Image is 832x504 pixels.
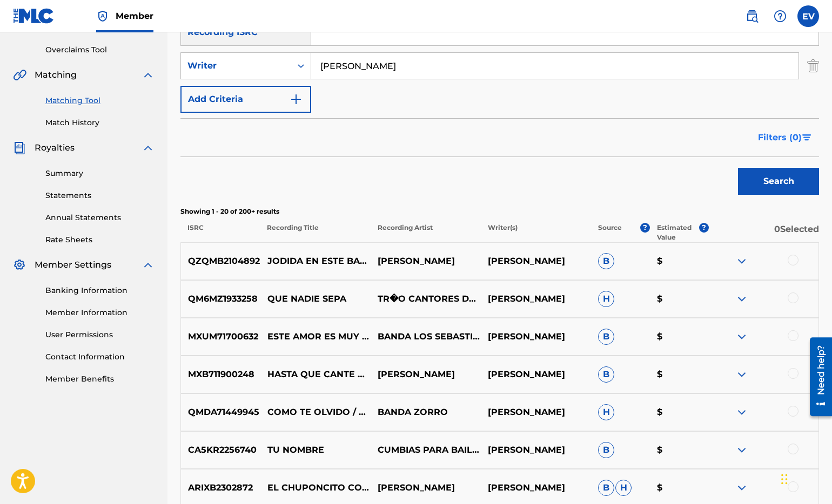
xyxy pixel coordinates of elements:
button: Search [738,168,819,195]
p: Source [598,223,622,242]
a: Summary [45,168,155,179]
p: $ [649,368,708,381]
p: [PERSON_NAME] [371,481,481,494]
p: TU NOMBRE [260,444,371,457]
p: [PERSON_NAME] [481,330,591,343]
a: Member Benefits [45,373,155,385]
p: ESTE AMOR ES MUY GRANDE [260,330,371,343]
p: $ [649,330,708,343]
img: expand [735,292,748,305]
p: QUE NADIE SEPA [260,292,371,305]
p: HASTA QUE CANTE EL GALLO - VERSIÓN NORTEÑO BANDA [260,368,371,381]
p: BANDA ZORRO [371,406,481,419]
span: H [598,404,614,420]
a: Rate Sheets [45,234,155,246]
p: $ [649,406,708,419]
span: H [615,480,632,496]
p: QZQMB2104892 [181,255,260,268]
p: Writer(s) [481,223,591,242]
p: TR�O CANTORES DEL ALBA [371,292,481,305]
p: ARIXB2302872 [181,481,260,494]
img: expand [142,141,155,154]
a: Contact Information [45,351,155,363]
p: ISRC [180,223,260,242]
p: [PERSON_NAME] [481,255,591,268]
span: ? [699,223,709,233]
p: $ [649,292,708,305]
p: 0 Selected [709,223,819,242]
span: ? [640,223,650,233]
span: B [598,329,614,345]
a: Matching Tool [45,95,155,106]
a: Banking Information [45,285,155,296]
p: CUMBIAS PARA BAILAR [371,444,481,457]
p: Recording Artist [370,223,480,242]
img: 9d2ae6d4665cec9f34b9.svg [290,93,303,106]
a: Match History [45,117,155,128]
div: Drag [781,463,788,495]
p: $ [649,255,708,268]
p: [PERSON_NAME] [481,406,591,419]
p: Recording Title [260,223,370,242]
p: [PERSON_NAME] [481,481,591,494]
span: B [598,366,614,383]
span: Matching [35,69,77,81]
p: BANDA LOS SEBASTIANES DE [PERSON_NAME] [371,330,481,343]
img: search [746,10,759,23]
p: Estimated Value [657,223,699,242]
span: H [598,291,614,307]
span: Filters ( 0 ) [758,131,802,144]
img: expand [142,69,155,81]
a: Public Search [741,5,763,27]
p: QMDA71449945 [181,406,260,419]
span: Member [116,10,153,22]
img: expand [735,368,748,381]
img: Delete Criterion [807,52,819,79]
iframe: Chat Widget [778,452,832,504]
img: Royalties [13,141,26,154]
div: Writer [187,59,285,72]
span: Member Settings [35,258,111,271]
p: $ [649,444,708,457]
a: Annual Statements [45,212,155,223]
img: MLC Logo [13,8,55,24]
img: filter [802,134,811,141]
p: QM6MZ1933258 [181,292,260,305]
button: Filters (0) [752,124,819,151]
p: MXB711900248 [181,368,260,381]
img: expand [735,444,748,457]
iframe: Resource Center [802,333,832,420]
p: [PERSON_NAME] [371,368,481,381]
img: help [774,10,787,23]
div: Help [769,5,791,27]
a: Overclaims Tool [45,44,155,56]
a: Statements [45,190,155,201]
p: [PERSON_NAME] [481,444,591,457]
img: expand [735,330,748,343]
img: Member Settings [13,258,26,271]
p: EL CHUPONCITO COLOMBIANO ([PERSON_NAME]) (REMIX) [260,481,371,494]
span: B [598,480,614,496]
img: Matching [13,69,26,81]
p: [PERSON_NAME] [481,292,591,305]
p: MXUM71700632 [181,330,260,343]
button: Add Criteria [180,86,311,113]
img: expand [735,406,748,419]
span: B [598,442,614,458]
img: expand [142,258,155,271]
span: B [598,253,614,269]
p: JODIDA EN ESTE BAR ( EN VIVO) [260,255,371,268]
a: Member Information [45,307,155,318]
div: User Menu [797,5,819,27]
p: Showing 1 - 20 of 200+ results [180,207,819,216]
a: User Permissions [45,329,155,340]
img: expand [735,255,748,268]
p: $ [649,481,708,494]
p: CA5KR2256740 [181,444,260,457]
img: Top Rightsholder [96,10,109,23]
img: expand [735,481,748,494]
p: COMO TE OLVIDO / LA REINA DE TODAS / QUE RICO / ESTOY ENAMORADO / CAMINANDO EN LA PLAYA / [PERSON... [260,406,371,419]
